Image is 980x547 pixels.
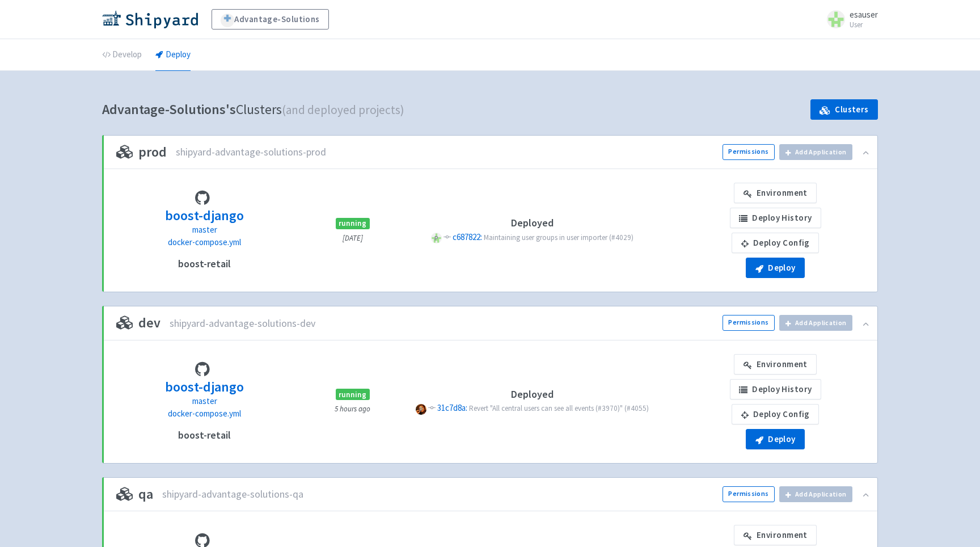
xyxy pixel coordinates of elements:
h4: boost-retail [178,430,231,441]
a: Deploy History [730,208,821,228]
small: [DATE] [343,233,363,243]
span: Revert "All central users can see all events (#3970)" (#4055) [469,403,649,413]
a: Deploy [155,39,191,71]
a: 31c7d8a: [437,402,469,413]
a: Environment [734,183,817,203]
small: 5 hours ago [335,404,370,414]
span: running [336,389,370,400]
span: docker-compose.yml [168,237,241,247]
button: Deploy [746,258,805,278]
span: P [431,233,442,243]
h4: boost-retail [178,258,231,270]
img: Shipyard logo [102,10,198,28]
p: master [165,224,244,237]
span: shipyard-advantage-solutions-dev [170,317,315,330]
a: Permissions [723,144,775,160]
h3: qa [116,487,153,502]
a: Environment [734,354,817,375]
h4: Deployed [412,217,652,229]
a: c687822: [453,232,484,242]
span: running [336,218,370,229]
span: P [416,404,426,415]
small: User [850,21,878,28]
h3: boost-django [165,380,244,394]
a: Develop [102,39,142,71]
span: (and deployed projects) [282,102,404,117]
button: Add Application [779,315,852,331]
a: Permissions [723,315,775,331]
h4: Deployed [412,389,652,400]
a: Deploy Config [732,233,819,253]
span: shipyard-advantage-solutions-qa [162,488,303,500]
span: shipyard-advantage-solutions-prod [176,146,326,158]
span: docker-compose.yml [168,408,241,419]
b: Advantage-Solutions's [102,100,236,118]
a: Clusters [810,99,878,120]
a: docker-compose.yml [168,407,241,420]
h3: prod [116,145,167,159]
a: Deploy History [730,379,821,399]
h3: boost-django [165,208,244,223]
h1: Clusters [102,98,404,121]
button: Add Application [779,144,852,160]
a: Advantage-Solutions [212,9,329,30]
p: master [165,395,244,408]
a: esauser User [820,10,878,28]
h3: dev [116,315,160,330]
a: Permissions [723,486,775,502]
span: esauser [850,9,878,20]
a: Environment [734,525,817,545]
button: Add Application [779,486,852,502]
span: Maintaining user groups in user importer (#4029) [484,233,633,242]
span: c687822: [453,232,482,242]
span: 31c7d8a: [437,402,467,413]
a: boost-django master [165,206,244,236]
button: Deploy [746,429,805,449]
a: docker-compose.yml [168,236,241,249]
a: boost-django master [165,377,244,407]
a: Deploy Config [732,404,819,424]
